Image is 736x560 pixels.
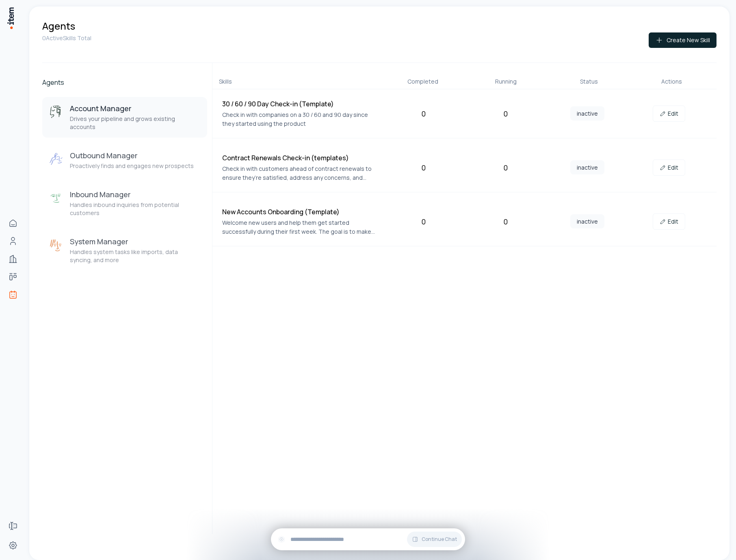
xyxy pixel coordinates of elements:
a: Companies [5,251,21,267]
p: Check in with customers ahead of contract renewals to ensure they’re satisfied, address any conce... [222,164,379,182]
h4: 30 / 60 / 90 Day Check-in (Template) [222,99,379,109]
p: Proactively finds and engages new prospects [70,162,194,170]
button: System ManagerSystem ManagerHandles system tasks like imports, data syncing, and more [42,230,207,271]
span: inactive [570,106,604,121]
span: Continue Chat [422,536,457,543]
img: Outbound Manager [49,152,63,167]
span: inactive [570,160,604,174]
a: Home [5,215,21,231]
a: Edit [653,106,685,122]
div: Running [468,78,544,86]
h1: Agents [42,19,75,32]
a: Edit [653,213,685,230]
h4: Contract Renewals Check-in (templates) [222,153,379,163]
h3: System Manager [70,237,201,246]
p: 0 Active Skills Total [42,34,91,42]
h2: Agents [42,78,207,87]
div: Actions [634,78,710,86]
h3: Outbound Manager [70,151,194,160]
a: Settings [5,537,21,554]
p: Handles system tasks like imports, data syncing, and more [70,248,201,264]
p: Handles inbound inquiries from potential customers [70,201,201,217]
div: 0 [468,108,543,119]
span: inactive [570,214,604,228]
a: deals [5,269,21,285]
div: Continue Chat [271,528,465,550]
img: Account Manager [49,105,63,120]
p: Drives your pipeline and grows existing accounts [70,115,201,131]
div: 0 [386,216,461,227]
button: Outbound ManagerOutbound ManagerProactively finds and engages new prospects [42,144,207,177]
button: Create New Skill [649,32,717,48]
p: Welcome new users and help them get started successfully during their first week. The goal is to ... [222,218,379,236]
div: 0 [386,108,461,119]
button: Account ManagerAccount ManagerDrives your pipeline and grows existing accounts [42,97,207,138]
a: Forms [5,518,21,534]
div: 0 [468,162,543,173]
button: Continue Chat [407,532,462,547]
img: Item Brain Logo [6,6,15,30]
a: Contacts [5,233,21,249]
div: 0 [468,216,543,227]
img: System Manager [49,238,63,253]
div: Skills [219,78,378,86]
img: Inbound Manager [49,191,63,206]
h4: New Accounts Onboarding (Template) [222,207,379,217]
h3: Account Manager [70,103,201,113]
button: Inbound ManagerInbound ManagerHandles inbound inquiries from potential customers [42,183,207,224]
div: Status [551,78,627,86]
div: 0 [386,162,461,173]
a: Edit [653,159,685,176]
p: Check in with companies on a 30 / 60 and 90 day since they started using the product [222,110,379,128]
h3: Inbound Manager [70,190,201,199]
div: Completed [385,78,461,86]
a: Agents [5,286,21,303]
